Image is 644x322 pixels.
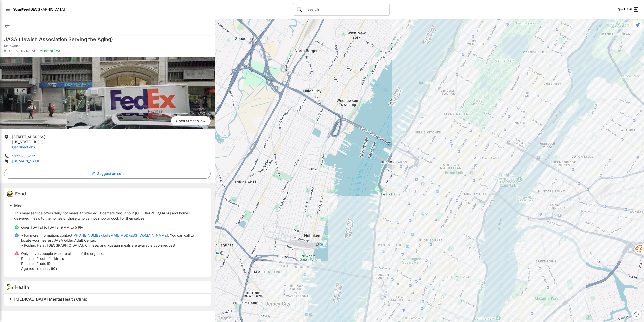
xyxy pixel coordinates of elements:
[4,36,211,43] h1: JASA (Jewish Association Serving the Aging)
[618,6,639,12] a: Quick Exit
[97,171,124,176] span: Suggest an edit
[618,7,632,11] span: Quick Exit
[12,135,45,139] span: [STREET_ADDRESS]
[215,19,644,322] div: Metro Baptist Church
[29,7,65,11] span: [GEOGRAPHIC_DATA]
[107,233,168,238] a: [EMAIL_ADDRESS][DOMAIN_NAME]
[34,140,44,144] span: 10018
[12,154,35,158] a: 212.273.5272
[21,225,84,229] span: Open [DATE] to [DATE] 9 AM to 5 PM
[14,297,87,302] span: [MEDICAL_DATA] Mental Health Clinic
[72,233,104,238] a: [PHONE_NUMBER]
[32,140,33,144] span: ,
[21,233,205,248] p: • For more information, contact or . You can call to locate your nearest JASA Older Adult Center....
[21,266,50,271] span: Age requirement:
[216,315,232,322] img: Google
[216,315,232,322] a: Open this area in Google Maps (opens a new window)
[631,309,641,319] button: Map camera controls
[36,49,39,53] span: ✓
[21,266,110,271] p: 60+
[4,49,35,53] span: [GEOGRAPHIC_DATA]
[21,256,110,261] p: Requires Proof of address
[13,7,29,11] span: YourPeer
[304,7,386,12] input: Search
[14,203,26,208] span: Meals
[12,145,35,149] a: Get directions
[4,169,211,179] button: Suggest an edit
[13,8,65,11] a: YourPeer[GEOGRAPHIC_DATA]
[4,44,211,48] p: Main Office
[171,116,211,125] a: Open Street View
[21,261,110,266] p: Requires Photo ID
[15,191,26,196] span: Food
[53,49,63,53] span: [DATE]
[40,49,53,53] span: Validated
[21,251,110,256] span: Only serves people who are clients of the organization
[15,284,29,290] span: Health
[12,159,42,163] a: [DOMAIN_NAME]
[14,211,205,221] p: This meal service offers daily hot meals at older adult centers throughout [GEOGRAPHIC_DATA] and ...
[12,140,32,144] span: [US_STATE]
